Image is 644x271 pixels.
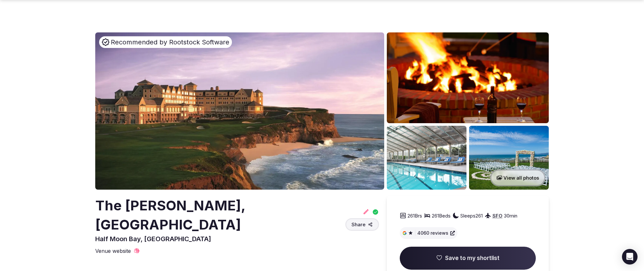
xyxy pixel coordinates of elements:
a: |4060 reviews [402,230,455,236]
button: Share [345,218,379,231]
span: 30 min [504,212,517,219]
span: Recommended by Rootstock Software [111,38,229,47]
span: Venue website [95,247,131,254]
span: 261 Brs [408,212,422,219]
span: 4060 reviews [417,230,448,236]
div: Open Intercom Messenger [622,249,638,265]
img: Venue cover photo [95,32,384,190]
img: Venue gallery photo [469,126,549,190]
a: SFO [492,213,502,219]
img: Venue gallery photo [387,126,466,190]
span: Share [351,221,365,228]
button: View all photos [490,169,546,186]
h2: The [PERSON_NAME], [GEOGRAPHIC_DATA] [95,196,343,234]
span: Half Moon Bay, [GEOGRAPHIC_DATA] [95,235,211,243]
span: Save to my shortlist [445,254,500,262]
span: 261 Beds [432,212,451,219]
a: Venue website [95,247,140,254]
img: Venue gallery photo [387,32,549,123]
span: Sleeps 261 [460,212,483,219]
span: | [414,230,416,236]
